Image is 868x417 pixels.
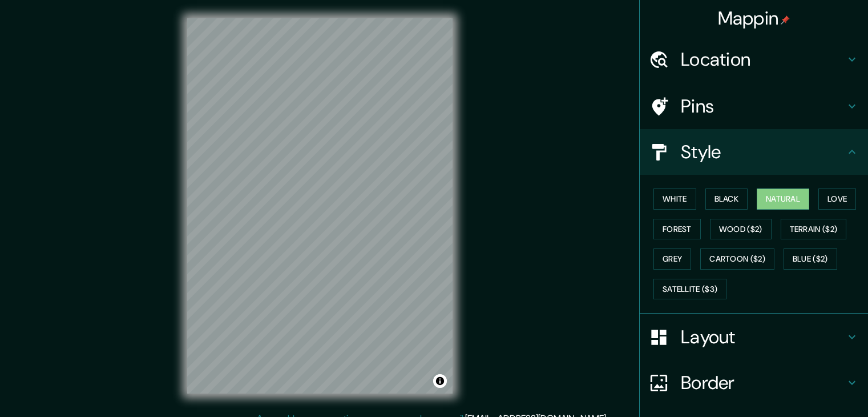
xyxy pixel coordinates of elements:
div: Layout [640,314,868,360]
button: Natural [757,189,809,210]
h4: Mappin [718,7,790,30]
div: Location [640,37,868,82]
button: Black [705,189,748,210]
button: Forest [653,219,701,240]
h4: Location [681,48,845,71]
button: Satellite ($3) [653,279,726,300]
button: Toggle attribution [433,374,447,388]
button: Wood ($2) [710,219,772,240]
button: Love [818,189,856,210]
h4: Style [681,141,845,163]
div: Pins [640,83,868,129]
button: Grey [653,248,691,270]
div: Border [640,360,868,406]
button: Blue ($2) [784,248,837,270]
h4: Pins [681,95,845,118]
img: pin-icon.png [781,15,790,25]
h4: Layout [681,326,845,348]
button: Terrain ($2) [781,219,847,240]
div: Style [640,129,868,175]
button: Cartoon ($2) [700,248,774,270]
h4: Border [681,371,845,394]
canvas: Map [187,18,453,394]
iframe: Help widget launcher [766,372,855,404]
button: White [653,189,696,210]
